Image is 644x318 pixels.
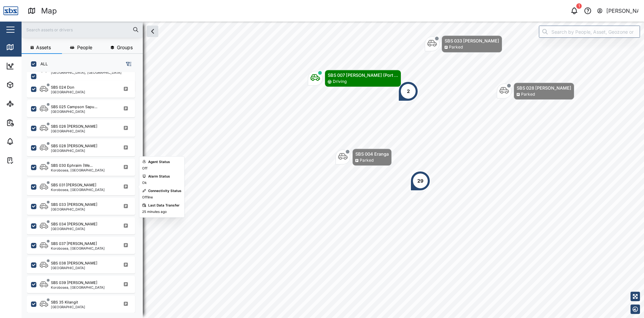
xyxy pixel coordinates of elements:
div: 2 [407,88,410,95]
div: Ok [142,180,147,186]
span: People [77,45,92,50]
div: Agent Status [148,159,170,165]
div: Map marker [398,81,418,101]
div: [GEOGRAPHIC_DATA] [51,90,85,94]
input: Search by People, Asset, Geozone or Place [539,26,640,38]
div: 1 [576,3,582,9]
canvas: Map [22,22,644,318]
div: Reports [18,119,40,126]
label: ALL [36,61,48,67]
div: SBS 030 Ephraim (We... [51,163,93,168]
div: Tasks [18,157,36,164]
button: [PERSON_NAME] [597,6,639,15]
div: Korobosea, [GEOGRAPHIC_DATA] [51,168,105,172]
div: Last Data Transfer [148,203,180,208]
div: Sites [18,100,34,107]
div: [GEOGRAPHIC_DATA] [51,110,97,113]
div: SBS 034 [PERSON_NAME] [51,221,97,227]
div: 25 minutes ago [142,209,167,215]
span: Groups [117,45,133,50]
div: 29 [417,177,423,185]
div: SBS 026 [PERSON_NAME] [51,124,97,129]
div: SBS 038 [PERSON_NAME] [51,260,97,266]
div: Assets [18,81,38,89]
div: Map marker [425,35,502,53]
input: Search assets or drivers [26,25,139,35]
div: SBS 004 Eranga [355,151,389,157]
div: Parked [521,91,535,98]
div: [GEOGRAPHIC_DATA], [GEOGRAPHIC_DATA] [51,71,122,74]
div: [GEOGRAPHIC_DATA] [51,129,97,133]
div: Alarms [18,138,38,145]
img: Main Logo [3,3,18,18]
div: Map [18,43,33,51]
div: [GEOGRAPHIC_DATA] [51,208,97,211]
div: [PERSON_NAME] [606,7,639,15]
span: Assets [36,45,51,50]
div: SBS 024 Don [51,85,74,90]
div: Map [41,5,57,17]
div: Map marker [497,83,574,100]
div: [GEOGRAPHIC_DATA] [51,266,97,269]
div: grid [27,72,142,313]
div: Dashboard [18,62,48,70]
div: SBS 033 [PERSON_NAME] [445,37,499,44]
div: [GEOGRAPHIC_DATA] [51,305,85,309]
div: SBS 35 Kilangit [51,299,78,305]
div: Parked [360,157,374,164]
div: Driving [333,78,347,85]
div: Alarm Status [148,174,170,179]
div: Korobosea, [GEOGRAPHIC_DATA] [51,247,105,250]
div: SBS 033 [PERSON_NAME] [51,202,97,208]
div: Connectivity Status [148,188,182,194]
div: Korobosea, [GEOGRAPHIC_DATA] [51,286,105,289]
div: SBS 025 Campson Sapu... [51,104,97,110]
div: Off [142,166,148,171]
div: [GEOGRAPHIC_DATA] [51,149,97,152]
div: Map marker [335,149,392,166]
div: SBS 039 [PERSON_NAME] [51,280,97,286]
div: Offline [142,195,153,200]
div: Parked [449,44,463,51]
div: Map marker [308,70,401,87]
div: Korobosea, [GEOGRAPHIC_DATA] [51,188,105,191]
div: SBS 028 [PERSON_NAME] [517,85,571,91]
div: SBS 031 [PERSON_NAME] [51,182,96,188]
div: [GEOGRAPHIC_DATA] [51,227,97,230]
div: SBS 007 [PERSON_NAME] (Port ... [328,72,398,78]
div: Map marker [410,171,430,191]
div: SBS 028 [PERSON_NAME] [51,143,97,149]
div: SBS 037 [PERSON_NAME] [51,241,97,247]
